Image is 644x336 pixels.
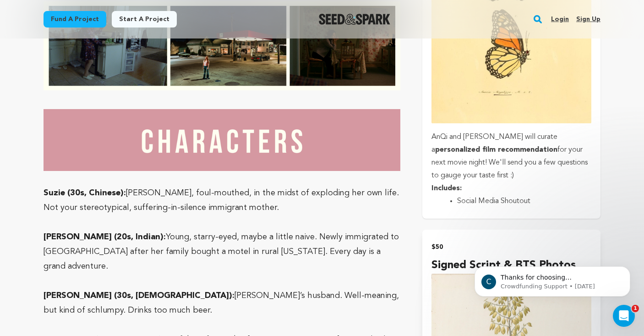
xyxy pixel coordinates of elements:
[44,230,400,274] p: Young, starry-eyed, maybe a little naive. Newly immigrated to [GEOGRAPHIC_DATA] after her family ...
[44,1,400,91] img: 1757029131-white%20snake%20references.png
[319,14,391,25] img: Seed&Spark Logo Dark Mode
[431,131,591,182] p: AnQi and [PERSON_NAME] will curate a for your next movie night! We'll send you a few questions to...
[632,305,639,312] span: 1
[44,186,400,215] p: [PERSON_NAME], foul-mouthed, in the midst of exploding her own life. Not your stereotypical, suff...
[431,241,591,253] h2: $50
[461,247,644,311] iframe: Intercom notifications message
[319,14,391,25] a: Seed&Spark Homepage
[551,12,569,27] a: Login
[431,257,591,274] h4: Signed Script & BTS Photos
[613,305,635,327] iframe: Intercom live chat
[44,189,126,197] strong: Suzie (30s, Chinese):
[435,146,557,154] strong: personalized film recommendation
[112,11,177,28] a: Start a project
[44,292,235,300] strong: [PERSON_NAME] (30s, [DEMOGRAPHIC_DATA]):
[44,11,106,28] a: Fund a project
[44,288,400,318] p: [PERSON_NAME]’s husband. Well-meaning, but kind of schlumpy. Drinks too much beer.
[431,185,462,192] strong: Includes:
[44,233,166,241] strong: [PERSON_NAME] (20s, Indian):
[44,109,400,171] img: 1757018746-Characters%20Banner.png
[457,195,580,208] li: Social Media Shoutout
[576,12,600,27] a: Sign up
